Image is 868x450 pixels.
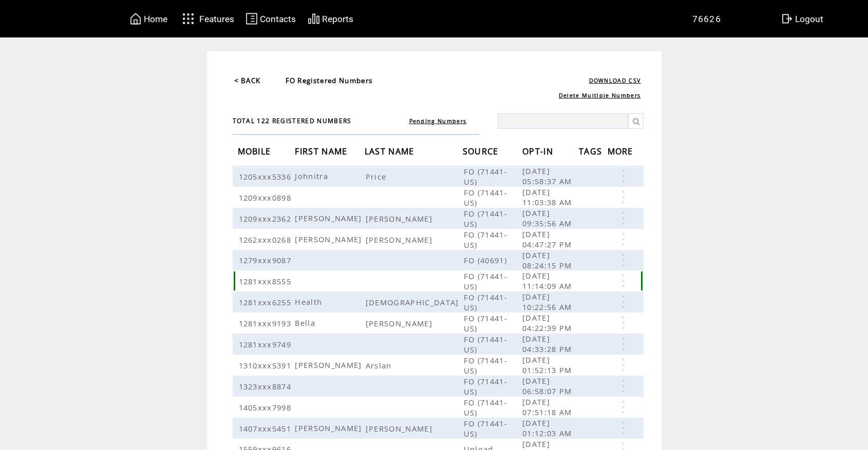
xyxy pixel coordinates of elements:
span: FO (71441-US) [464,208,507,229]
span: [DATE] 07:51:18 AM [522,397,575,417]
a: Logout [779,11,825,27]
span: [DATE] 08:24:15 PM [522,250,575,270]
span: 1281xxx8555 [239,276,294,286]
a: Contacts [244,11,297,27]
span: [PERSON_NAME] [295,234,364,244]
span: LAST NAME [365,143,417,162]
span: Arslan [366,360,394,370]
img: chart.svg [308,12,320,25]
span: FO (71441-US) [464,166,507,187]
a: MOBILE [238,148,274,154]
span: 1281xxx9749 [239,339,294,349]
span: [DATE] 04:22:39 PM [522,312,575,333]
a: TAGS [579,148,605,154]
span: [DATE] 01:52:13 PM [522,355,575,375]
span: 1323xxx8874 [239,381,294,392]
span: 1281xxx6255 [239,297,294,307]
img: features.svg [179,10,197,27]
span: FO (71441-US) [464,271,507,291]
span: Reports [322,14,353,24]
img: exit.svg [781,12,793,25]
span: TAGS [579,143,605,162]
span: [DATE] 11:14:09 AM [522,270,575,291]
a: SOURCE [463,148,501,154]
span: FO Registered Numbers [286,76,373,85]
span: FIRST NAME [295,143,350,162]
a: LAST NAME [365,148,417,154]
span: 1209xxx2362 [239,213,294,224]
span: [DATE] 04:47:27 PM [522,229,575,249]
span: MOBILE [238,143,274,162]
a: Delete Multiple Numbers [559,92,641,99]
span: [DATE] 01:12:03 AM [522,418,575,438]
span: FO (71441-US) [464,397,507,418]
a: Home [128,11,169,27]
span: FO (71441-US) [464,313,507,334]
span: FO (71441-US) [464,418,507,439]
span: [DEMOGRAPHIC_DATA] [366,297,462,307]
span: Features [199,14,234,24]
span: Health [295,297,325,307]
img: contacts.svg [246,12,258,25]
span: FO (71441-US) [464,376,507,397]
span: FO (71441-US) [464,229,507,250]
span: [DATE] 05:58:37 AM [522,166,575,186]
span: [PERSON_NAME] [366,423,435,434]
span: FO (71441-US) [464,292,507,312]
span: [PERSON_NAME] [366,213,435,224]
a: Reports [306,11,355,27]
a: OPT-IN [522,148,556,154]
span: [PERSON_NAME] [295,423,364,433]
a: DOWNLOAD CSV [589,77,641,84]
span: MORE [608,143,636,162]
a: FIRST NAME [295,148,350,154]
span: OPT-IN [522,143,556,162]
span: SOURCE [463,143,501,162]
span: 1209xxx0898 [239,192,294,203]
span: 1405xxx7998 [239,402,294,413]
span: 1281xxx9193 [239,318,294,328]
span: [PERSON_NAME] [295,213,364,223]
span: Price [366,171,389,182]
span: Home [144,14,167,24]
span: 1310xxx5391 [239,360,294,370]
span: [PERSON_NAME] [295,360,364,370]
span: Johnitra [295,171,331,181]
span: 76626 [692,14,722,24]
span: TOTAL 122 REGISTERED NUMBERS [233,116,352,125]
span: [DATE] 10:22:56 AM [522,291,575,312]
span: 1205xxx5336 [239,171,294,182]
span: Logout [795,14,823,24]
a: < BACK [234,76,261,85]
span: 1262xxx0268 [239,234,294,245]
span: Bella [295,318,318,328]
span: Contacts [260,14,296,24]
a: Features [178,9,236,29]
span: FO (71441-US) [464,334,507,355]
span: [DATE] 11:03:38 AM [522,187,575,207]
span: [DATE] 06:58:07 PM [522,376,575,396]
span: 1279xxx9087 [239,255,294,265]
span: FO (71441-US) [464,355,507,376]
span: [DATE] 04:33:28 PM [522,334,575,354]
span: [DATE] 09:35:56 AM [522,208,575,228]
span: FO (71441-US) [464,187,507,208]
span: [PERSON_NAME] [366,234,435,245]
span: [PERSON_NAME] [366,318,435,328]
span: 1407xxx5451 [239,423,294,434]
a: Pending Numbers [409,118,467,125]
span: FO (40691) [464,255,510,265]
img: home.svg [129,12,142,25]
